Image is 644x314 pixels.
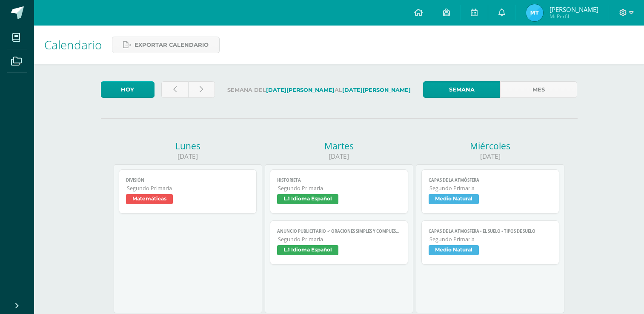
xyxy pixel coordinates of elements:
[114,152,262,161] div: [DATE]
[265,152,413,161] div: [DATE]
[126,194,173,204] span: Matemáticas
[135,37,209,53] span: Exportar calendario
[429,245,479,255] span: Medio Natural
[421,169,560,214] a: Capas de la atmósferaSegundo PrimariaMedio Natural
[429,228,552,234] span: Capas de la atmosfera • El suelo • Tipos de suelo
[416,152,564,161] div: [DATE]
[277,194,338,204] span: L.1 Idioma Español
[342,87,411,93] strong: [DATE][PERSON_NAME]
[101,81,155,98] a: Hoy
[429,236,552,243] span: Segundo Primaria
[278,185,401,192] span: Segundo Primaria
[127,185,250,192] span: Segundo Primaria
[416,140,564,152] div: Miércoles
[277,177,401,183] span: Historieta
[270,169,408,214] a: HistorietaSegundo PrimariaL.1 Idioma Español
[423,81,500,98] a: Semana
[421,220,560,265] a: Capas de la atmosfera • El suelo • Tipos de sueloSegundo PrimariaMedio Natural
[526,4,543,21] img: 91a1a34acb9db07cbcd5491760209577.png
[112,37,220,53] a: Exportar calendario
[278,236,401,243] span: Segundo Primaria
[222,81,416,99] label: Semana del al
[266,87,335,93] strong: [DATE][PERSON_NAME]
[270,220,408,265] a: Anuncio publicitario ✓ Oraciones simples y compuestasSegundo PrimariaL.1 Idioma Español
[114,140,262,152] div: Lunes
[265,140,413,152] div: Martes
[550,5,598,14] span: [PERSON_NAME]
[550,13,598,20] span: Mi Perfil
[119,169,257,214] a: DivisiónSegundo PrimariaMatemáticas
[126,177,250,183] span: División
[429,177,552,183] span: Capas de la atmósfera
[277,245,338,255] span: L.1 Idioma Español
[429,185,552,192] span: Segundo Primaria
[277,228,401,234] span: Anuncio publicitario ✓ Oraciones simples y compuestas
[44,37,102,53] span: Calendario
[500,81,577,98] a: Mes
[429,194,479,204] span: Medio Natural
